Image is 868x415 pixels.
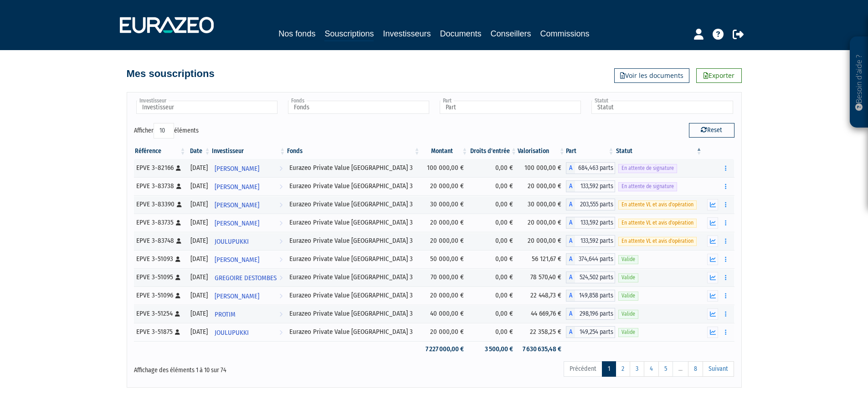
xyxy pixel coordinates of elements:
span: JOULUPUKKI [215,233,249,250]
a: Investisseurs [383,27,431,40]
span: 524,502 parts [575,272,615,283]
a: [PERSON_NAME] [211,195,286,214]
span: A [566,326,575,338]
td: 0,00 € [468,159,518,177]
div: A - Eurazeo Private Value Europe 3 [566,308,615,320]
div: EPVE 3-83735 [136,218,184,227]
th: Référence : activer pour trier la colonne par ordre croissant [134,143,187,159]
span: A [566,162,575,174]
i: Voir l'investisseur [279,270,282,287]
a: Commissions [540,27,590,40]
a: [PERSON_NAME] [211,159,286,177]
i: Voir l'investisseur [279,306,282,323]
div: [DATE] [190,200,208,209]
span: [PERSON_NAME] [215,179,259,195]
i: Voir l'investisseur [279,179,282,195]
span: A [566,308,575,320]
label: Afficher éléments [134,123,199,138]
th: Statut : activer pour trier la colonne par ordre d&eacute;croissant [615,143,703,159]
i: Voir l'investisseur [279,160,282,177]
a: GREGOIRE DESTOMBES [211,268,286,287]
img: 1732889491-logotype_eurazeo_blanc_rvb.png [120,17,214,33]
div: A - Eurazeo Private Value Europe 3 [566,199,615,210]
a: Voir les documents [614,68,689,83]
span: En attente de signature [618,182,677,191]
div: Eurazeo Private Value [GEOGRAPHIC_DATA] 3 [289,272,417,282]
div: EPVE 3-51254 [136,309,184,318]
th: Valorisation: activer pour trier la colonne par ordre croissant [518,143,566,159]
td: 0,00 € [468,305,518,323]
div: EPVE 3-83738 [136,181,184,191]
td: 40 000,00 € [421,305,469,323]
span: 133,592 parts [575,180,615,192]
td: 20 000,00 € [421,232,469,250]
td: 100 000,00 € [421,159,469,177]
td: 20 000,00 € [421,214,469,232]
div: Eurazeo Private Value [GEOGRAPHIC_DATA] 3 [289,218,417,227]
span: [PERSON_NAME] [215,160,259,177]
div: EPVE 3-51095 [136,272,184,282]
div: EPVE 3-51093 [136,254,184,264]
i: [Français] Personne physique [175,311,180,317]
div: EPVE 3-51875 [136,327,184,337]
td: 3 500,00 € [468,341,518,357]
select: Afficheréléments [154,123,174,138]
span: A [566,253,575,265]
th: Droits d'entrée: activer pour trier la colonne par ordre croissant [468,143,518,159]
td: 44 669,76 € [518,305,566,323]
td: 20 000,00 € [421,323,469,341]
td: 20 000,00 € [421,177,469,195]
div: A - Eurazeo Private Value Europe 3 [566,162,615,174]
div: [DATE] [190,218,208,227]
i: [Français] Personne physique [175,293,180,298]
td: 20 000,00 € [518,232,566,250]
div: A - Eurazeo Private Value Europe 3 [566,180,615,192]
td: 70 000,00 € [421,268,469,287]
td: 56 121,67 € [518,250,566,268]
div: Eurazeo Private Value [GEOGRAPHIC_DATA] 3 [289,327,417,337]
a: JOULUPUKKI [211,323,286,341]
i: Voir l'investisseur [279,288,282,305]
div: Eurazeo Private Value [GEOGRAPHIC_DATA] 3 [289,309,417,318]
span: A [566,199,575,210]
span: En attente VL et avis d'opération [618,219,697,227]
div: [DATE] [190,236,208,246]
td: 22 448,73 € [518,287,566,305]
button: Reset [689,123,734,138]
div: [DATE] [190,272,208,282]
div: [DATE] [190,291,208,300]
span: GREGOIRE DESTOMBES [215,270,277,287]
p: Besoin d'aide ? [854,41,864,123]
td: 0,00 € [468,177,518,195]
div: A - Eurazeo Private Value Europe 3 [566,235,615,247]
a: JOULUPUKKI [211,232,286,250]
div: EPVE 3-83748 [136,236,184,246]
i: Voir l'investisseur [279,324,282,341]
span: En attente de signature [618,164,677,173]
td: 100 000,00 € [518,159,566,177]
div: [DATE] [190,309,208,318]
div: Eurazeo Private Value [GEOGRAPHIC_DATA] 3 [289,236,417,246]
span: 203,555 parts [575,199,615,210]
i: Voir l'investisseur [279,197,282,214]
span: A [566,180,575,192]
i: [Français] Personne physique [177,202,182,207]
td: 0,00 € [468,323,518,341]
span: A [566,217,575,229]
a: Documents [440,27,482,40]
span: Valide [618,328,638,337]
td: 7 227 000,00 € [421,341,469,357]
span: 684,463 parts [575,162,615,174]
td: 50 000,00 € [421,250,469,268]
td: 0,00 € [468,250,518,268]
a: Souscriptions [324,27,374,41]
a: [PERSON_NAME] [211,177,286,195]
span: En attente VL et avis d'opération [618,237,697,246]
a: Exporter [696,68,742,83]
span: En attente VL et avis d'opération [618,200,697,209]
td: 30 000,00 € [518,195,566,214]
i: Voir l'investisseur [279,251,282,268]
span: [PERSON_NAME] [215,197,259,214]
div: [DATE] [190,327,208,337]
th: Investisseur: activer pour trier la colonne par ordre croissant [211,143,286,159]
